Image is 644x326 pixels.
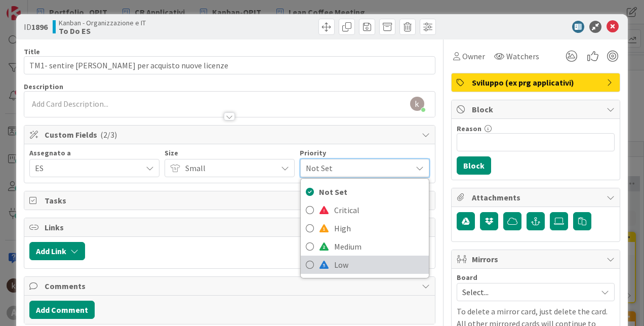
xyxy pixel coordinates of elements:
[410,97,424,111] img: AAcHTtd5rm-Hw59dezQYKVkaI0MZoYjvbSZnFopdN0t8vu62=s96-c
[301,256,429,274] a: Low
[472,103,601,115] span: Block
[472,191,601,203] span: Attachments
[45,221,417,233] span: Links
[506,50,539,62] span: Watchers
[100,130,117,140] span: ( 2/3 )
[59,27,146,35] b: To Do ES
[462,50,485,62] span: Owner
[300,149,430,156] div: Priority
[457,124,481,133] label: Reason
[24,56,435,74] input: type card name here...
[29,301,95,319] button: Add Comment
[472,76,601,89] span: Sviluppo (ex prg applicativi)
[29,242,85,260] button: Add Link
[301,219,429,237] a: High
[334,239,424,254] span: Medium
[185,161,272,175] span: Small
[319,184,424,199] span: Not Set
[24,21,48,33] span: ID
[301,183,429,201] a: Not Set
[165,149,295,156] div: Size
[45,194,417,207] span: Tasks
[457,274,477,281] span: Board
[59,19,146,27] span: Kanban - Organizzazione e IT
[306,161,407,175] span: Not Set
[29,149,159,156] div: Assegnato a
[334,221,424,236] span: High
[472,253,601,265] span: Mirrors
[334,202,424,218] span: Critical
[457,156,491,175] button: Block
[301,201,429,219] a: Critical
[301,237,429,256] a: Medium
[35,162,142,174] span: ES
[24,82,63,91] span: Description
[334,257,424,272] span: Low
[45,129,417,141] span: Custom Fields
[462,285,592,299] span: Select...
[45,280,417,292] span: Comments
[31,22,48,32] b: 1896
[24,47,40,56] label: Title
